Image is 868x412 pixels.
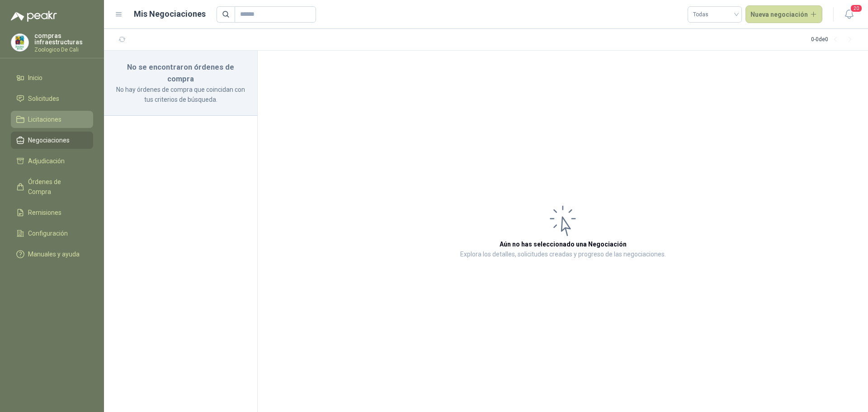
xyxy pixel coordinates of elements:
[11,34,28,51] img: Company Logo
[28,135,70,145] span: Negociaciones
[28,114,61,124] span: Licitaciones
[28,208,61,218] span: Remisiones
[11,225,93,242] a: Configuración
[11,173,93,200] a: Órdenes de Compra
[11,69,93,86] a: Inicio
[11,90,93,107] a: Solicitudes
[11,152,93,170] a: Adjudicación
[115,85,246,104] p: No hay órdenes de compra que coincidan con tus criterios de búsqueda.
[34,47,93,52] p: Zoologico De Cali
[28,177,85,197] span: Órdenes de Compra
[28,249,80,259] span: Manuales y ayuda
[28,73,42,83] span: Inicio
[841,6,857,23] button: 20
[693,8,736,21] span: Todas
[745,5,823,24] button: Nueva negociación
[11,246,93,263] a: Manuales y ayuda
[115,62,246,85] h3: No se encontraron órdenes de compra
[11,11,57,22] img: Logo peakr
[11,111,93,128] a: Licitaciones
[500,239,627,249] h3: Aún no has seleccionado una Negociación
[11,204,93,221] a: Remisiones
[28,94,59,104] span: Solicitudes
[850,4,863,13] span: 20
[28,228,68,238] span: Configuración
[460,249,666,260] p: Explora los detalles, solicitudes creadas y progreso de las negociaciones.
[134,8,206,20] h1: Mis Negociaciones
[11,132,93,149] a: Negociaciones
[28,156,65,166] span: Adjudicación
[811,33,857,47] div: 0 - 0 de 0
[34,33,93,45] p: compras infraestructuras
